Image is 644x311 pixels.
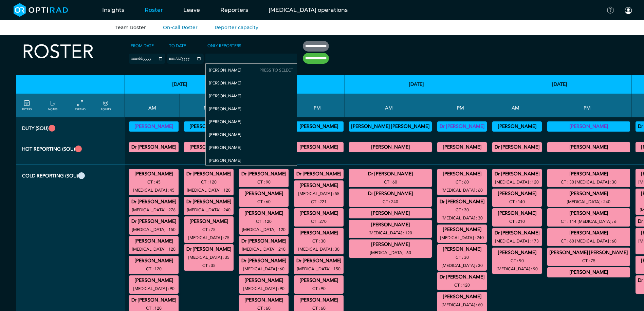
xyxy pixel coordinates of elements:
summary: Dr [PERSON_NAME] [130,143,178,151]
summary: [PERSON_NAME] [295,122,343,131]
div: General CT/General MRI 13:00 - 14:00 [547,169,630,187]
summary: [PERSON_NAME] [438,245,486,253]
summary: Dr [PERSON_NAME] [295,170,343,178]
summary: [PERSON_NAME] [295,296,343,304]
summary: Dr [PERSON_NAME] [185,245,233,253]
th: [DATE] [345,75,488,94]
summary: Dr [PERSON_NAME] [240,237,288,245]
a: On-call Roster [163,24,198,31]
div: General CT 07:30 - 09:00 [239,169,289,187]
summary: [PERSON_NAME] [PERSON_NAME] [548,249,629,257]
summary: [PERSON_NAME] [295,143,343,151]
summary: [PERSON_NAME] [548,143,629,151]
label: Only Reporters [205,41,243,51]
summary: [PERSON_NAME] [548,170,629,178]
summary: Dr [PERSON_NAME] [493,143,541,151]
small: [MEDICAL_DATA] : 90 [497,265,538,273]
small: [MEDICAL_DATA] : 30 [442,261,483,270]
small: CT : 90 [511,257,524,265]
small: [MEDICAL_DATA] : 173 [495,237,539,245]
small: [MEDICAL_DATA] : 30 [575,178,617,186]
summary: [PERSON_NAME] [240,296,288,304]
small: CT : 120 [454,281,470,289]
small: CT : 75 [582,257,595,265]
small: CT : 221 [311,198,327,206]
label: From date [129,41,156,51]
small: [MEDICAL_DATA] : 60 [243,265,284,273]
small: CT : 35 [202,261,216,270]
small: [MEDICAL_DATA] : 120 [369,229,412,237]
th: [DATE] [488,75,631,94]
small: [MEDICAL_DATA] : 30 [298,245,339,253]
summary: [PERSON_NAME] [350,221,431,229]
summary: Dr [PERSON_NAME] [493,229,541,237]
div: General CT 13:00 - 17:30 [294,208,344,227]
small: CT : 30 [456,206,469,214]
small: [MEDICAL_DATA] : 120 [242,226,286,234]
summary: [PERSON_NAME] [130,276,178,285]
small: CT : 30 [312,237,326,245]
div: CB CT Dental 17:30 - 18:30 [547,267,630,277]
small: [MEDICAL_DATA] : 90 [133,285,174,293]
div: General CT/General MRI 13:00 - 15:00 [437,169,487,195]
th: [DATE] [125,75,235,94]
summary: Dr [PERSON_NAME] [350,170,431,178]
small: [MEDICAL_DATA] : 60 [442,186,483,194]
summary: Dr [PERSON_NAME] [130,217,178,226]
div: General CT 11:00 - 13:00 [129,256,179,274]
summary: Dr [PERSON_NAME] [438,273,486,281]
div: General MRI 09:00 - 12:30 [239,236,289,254]
label: To date [167,41,188,51]
th: AM [125,94,180,117]
summary: [PERSON_NAME] [438,226,486,234]
div: Vetting (30 PF Points) 13:00 - 17:00 [184,121,234,132]
small: CT : 120 [256,217,272,226]
summary: [PERSON_NAME] [438,293,486,301]
div: MRI Trauma & Urgent/CT Trauma & Urgent 09:00 - 13:00 [349,142,432,152]
small: CT : 270 [311,217,327,226]
summary: [PERSON_NAME] [438,143,486,151]
div: General CT 09:00 - 12:30 [492,208,542,227]
summary: [PERSON_NAME] [PERSON_NAME] [350,122,431,131]
div: General CT 07:40 - 10:00 [492,189,542,207]
summary: [PERSON_NAME] [548,209,629,217]
summary: [PERSON_NAME] [438,170,486,178]
small: CT : 60 [561,237,574,245]
div: General MRI 09:30 - 11:00 [239,275,289,294]
summary: [PERSON_NAME] [548,190,629,198]
small: [MEDICAL_DATA] : 45 [133,186,174,194]
small: CT : 45 [147,178,161,186]
div: [PERSON_NAME] [206,64,297,77]
th: PM [433,94,488,117]
small: [MEDICAL_DATA] : 150 [132,226,176,234]
summary: [PERSON_NAME] [240,209,288,217]
div: General BR 09:30 - 10:30 [349,208,432,218]
div: General CT 08:00 - 09:00 [349,169,432,187]
summary: [PERSON_NAME] [185,122,233,131]
div: MRI Neuro 11:30 - 13:00 [129,275,179,294]
div: General CT/General MRI 13:00 - 14:00 [437,244,487,271]
div: Vetting 09:00 - 13:00 [129,121,179,132]
a: collapse/expand entries [75,99,86,112]
small: CT : 240 [383,198,398,206]
summary: [PERSON_NAME] [493,190,541,198]
div: CT Trauma & Urgent/MRI Trauma & Urgent 09:00 - 13:00 [129,142,179,152]
small: CT : 75 [202,226,216,234]
div: [PERSON_NAME] [206,128,297,141]
summary: [PERSON_NAME] [548,268,629,276]
div: General CT 13:00 - 15:00 [437,272,487,290]
summary: [PERSON_NAME] [493,209,541,217]
th: PM [290,94,345,117]
small: [MEDICAL_DATA] : 30 [442,214,483,222]
summary: [PERSON_NAME] [185,217,233,226]
summary: Dr [PERSON_NAME] [438,122,486,131]
summary: [PERSON_NAME] [350,209,431,217]
small: [MEDICAL_DATA] : 60 [575,237,617,245]
summary: [PERSON_NAME] [130,122,178,131]
div: CB CT Dental 12:00 - 13:00 [294,169,344,179]
div: [PERSON_NAME] [206,77,297,90]
div: [PERSON_NAME] [206,154,297,167]
div: MRI Trauma & Urgent/CT Trauma & Urgent 13:00 - 17:00 [437,142,487,152]
small: CT : 60 [384,178,397,186]
small: CT : 120 [201,178,217,186]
